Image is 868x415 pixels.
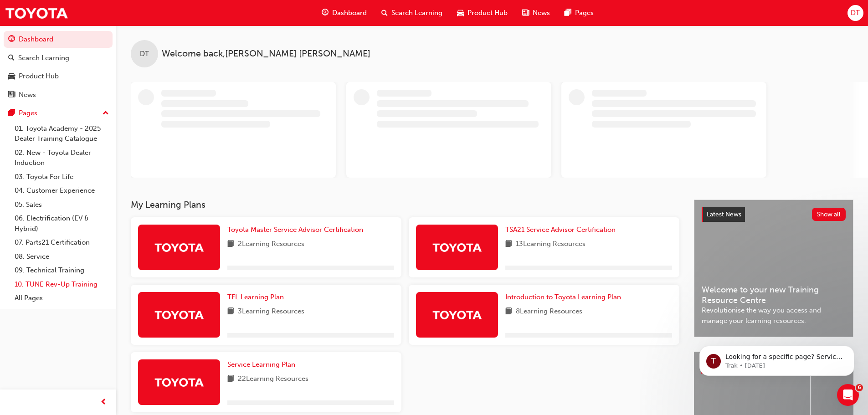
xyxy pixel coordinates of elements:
a: Toyota Master Service Advisor Certification [227,225,367,235]
a: Service Learning Plan [227,359,299,370]
a: Product Hub [4,68,113,85]
span: Introduction to Toyota Learning Plan [505,293,621,301]
img: Trak [5,3,68,23]
img: Trak [154,307,204,323]
a: News [4,87,113,103]
a: 03. Toyota For Life [11,170,113,184]
span: news-icon [522,7,529,19]
span: car-icon [8,72,15,81]
span: news-icon [8,91,15,99]
span: prev-icon [100,397,107,408]
span: book-icon [227,239,234,250]
a: Latest NewsShow allWelcome to your new Training Resource CentreRevolutionise the way you access a... [694,200,853,337]
a: Latest NewsShow all [702,207,846,222]
span: 22 Learning Resources [238,374,308,385]
div: Product Hub [19,71,59,82]
a: 06. Electrification (EV & Hybrid) [11,211,113,236]
span: guage-icon [322,7,329,19]
a: pages-iconPages [557,4,601,22]
button: Show all [812,208,846,221]
span: guage-icon [8,36,15,44]
img: Trak [154,374,204,390]
span: 13 Learning Resources [516,239,586,250]
span: TFL Learning Plan [227,293,284,301]
a: 09. Technical Training [11,263,113,277]
a: TFL Learning Plan [227,292,288,302]
span: Latest News [707,210,741,218]
iframe: Intercom notifications message [686,327,868,390]
img: Trak [432,307,482,323]
span: pages-icon [8,109,15,118]
a: 02. New - Toyota Dealer Induction [11,146,113,170]
a: 05. Sales [11,198,113,212]
div: News [19,90,36,100]
span: 8 Learning Resources [516,306,582,318]
span: Welcome back , [PERSON_NAME] [PERSON_NAME] [162,49,370,59]
span: Dashboard [332,8,367,18]
span: search-icon [8,54,15,62]
a: guage-iconDashboard [314,4,374,22]
span: DT [851,8,860,18]
span: News [533,8,550,18]
span: TSA21 Service Advisor Certification [505,225,616,234]
a: Dashboard [4,31,113,48]
span: book-icon [227,374,234,385]
span: Pages [575,8,594,18]
a: TSA21 Service Advisor Certification [505,225,619,235]
span: Revolutionise the way you access and manage your learning resources. [702,305,846,326]
span: 3 Learning Resources [238,306,304,318]
span: Product Hub [467,8,508,18]
img: Trak [432,239,482,255]
a: search-iconSearch Learning [374,4,450,22]
span: search-icon [381,7,388,19]
span: book-icon [505,306,512,318]
button: Pages [4,105,113,122]
h3: My Learning Plans [131,200,679,210]
button: DT [847,5,863,21]
a: 01. Toyota Academy - 2025 Dealer Training Catalogue [11,122,113,146]
span: 6 [856,384,863,391]
a: 08. Service [11,250,113,264]
button: DashboardSearch LearningProduct HubNews [4,29,113,105]
a: Search Learning [4,50,113,67]
span: Search Learning [391,8,442,18]
a: 07. Parts21 Certification [11,236,113,250]
a: 04. Customer Experience [11,184,113,198]
span: Welcome to your new Training Resource Centre [702,285,846,305]
span: Service Learning Plan [227,360,295,369]
a: news-iconNews [515,4,557,22]
a: 10. TUNE Rev-Up Training [11,277,113,292]
span: book-icon [505,239,512,250]
span: Toyota Master Service Advisor Certification [227,225,363,234]
span: DT [140,49,149,59]
a: Introduction to Toyota Learning Plan [505,292,625,302]
span: pages-icon [565,7,571,19]
span: up-icon [103,108,109,119]
img: Trak [154,239,204,255]
span: 2 Learning Resources [238,239,304,250]
iframe: Intercom live chat [837,384,859,406]
span: car-icon [457,7,464,19]
a: All Pages [11,291,113,305]
a: car-iconProduct Hub [450,4,515,22]
div: Search Learning [18,53,69,63]
div: Pages [19,108,37,118]
span: book-icon [227,306,234,318]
